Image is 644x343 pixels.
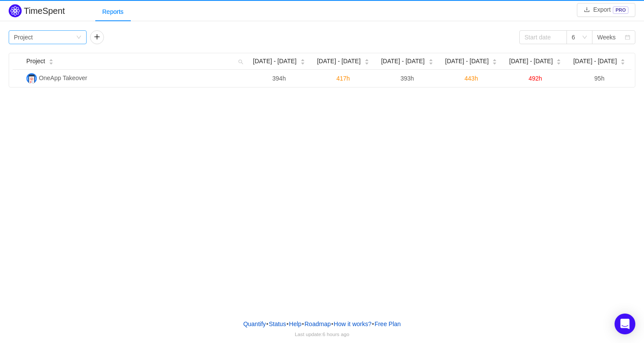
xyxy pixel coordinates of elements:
button: How it works? [333,317,372,330]
span: 95h [594,75,604,82]
i: icon: caret-up [428,58,433,61]
i: icon: caret-up [621,58,625,61]
i: icon: caret-down [300,61,305,64]
div: Reports [95,2,130,22]
span: • [302,320,304,327]
i: icon: caret-up [492,58,497,61]
div: Sort [492,58,497,64]
span: • [286,320,288,327]
div: Sort [364,58,369,64]
i: icon: caret-up [49,58,54,61]
i: icon: caret-down [492,61,497,64]
div: Weeks [597,31,616,44]
i: icon: caret-up [557,58,561,61]
span: [DATE] - [DATE] [445,57,489,66]
div: Sort [428,58,434,64]
a: Status [269,317,287,330]
span: OneApp Takeover [39,74,87,81]
span: 443h [465,75,478,82]
i: icon: caret-up [364,58,369,61]
span: [DATE] - [DATE] [573,57,617,66]
div: 6 [572,31,575,44]
i: icon: search [235,53,247,69]
i: icon: caret-down [557,61,561,64]
i: icon: calendar [625,35,630,41]
a: Help [288,317,302,330]
a: Roadmap [304,317,331,330]
i: icon: down [76,35,81,41]
img: OT [26,73,37,84]
span: 394h [272,75,286,82]
div: Open Intercom Messenger [615,314,635,334]
div: Sort [556,58,561,64]
i: icon: down [582,35,587,41]
img: Quantify logo [9,4,22,17]
span: [DATE] - [DATE] [381,57,425,66]
h2: TimeSpent [24,6,65,16]
button: icon: plus [90,30,104,44]
span: 492h [528,75,542,82]
i: icon: caret-down [621,61,625,64]
button: icon: downloadExportPRO [577,3,635,17]
a: Quantify [243,317,266,330]
span: Project [26,57,45,66]
div: Project [14,31,33,44]
i: icon: caret-down [49,61,54,64]
div: Sort [300,58,305,64]
span: • [266,320,269,327]
span: [DATE] - [DATE] [253,57,297,66]
span: • [331,320,333,327]
span: [DATE] - [DATE] [317,57,361,66]
input: Start date [519,30,567,44]
span: Last update: [295,331,350,337]
i: icon: caret-down [428,61,433,64]
i: icon: caret-up [300,58,305,61]
span: 417h [337,75,350,82]
div: Sort [49,58,54,64]
i: icon: caret-down [364,61,369,64]
span: [DATE] - [DATE] [509,57,553,66]
button: Free Plan [374,317,401,330]
span: 6 hours ago [323,331,350,337]
span: • [372,320,374,327]
div: Sort [620,58,625,64]
span: 393h [401,75,414,82]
